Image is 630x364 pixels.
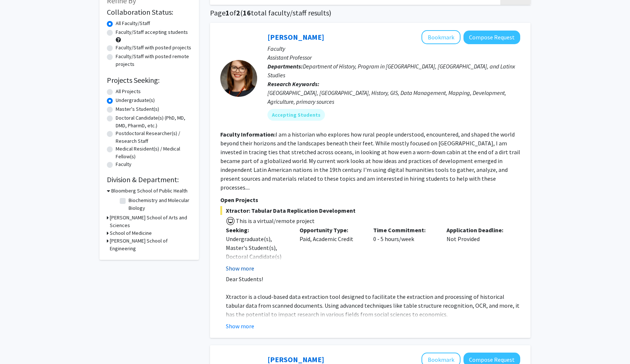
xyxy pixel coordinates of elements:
[116,44,191,52] label: Faculty/Staff with posted projects
[110,237,192,252] h3: [PERSON_NAME] School of Engineering
[129,197,190,212] label: Biochemistry and Molecular Biology
[243,8,251,17] span: 16
[373,226,436,234] p: Time Commitment:
[267,355,324,364] a: [PERSON_NAME]
[116,96,155,104] label: Undergraduate(s)
[421,30,461,44] button: Add Casey Lurtz to Bookmarks
[107,8,192,17] h2: Collaboration Status:
[226,322,254,331] button: Show more
[441,226,515,273] div: Not Provided
[447,226,509,234] p: Application Deadline:
[267,53,520,62] p: Assistant Professor
[110,229,152,237] h3: School of Medicine
[220,195,520,204] p: Open Projects
[220,131,520,191] fg-read-more: I am a historian who explores how rural people understood, encountered, and shaped the world beyo...
[225,8,230,17] span: 1
[226,293,519,318] span: Xtractor is a cloud-based data extraction tool designed to facilitate the extraction and processi...
[226,275,263,283] span: Dear Students!
[267,63,515,79] span: Department of History, Program in [GEOGRAPHIC_DATA], [GEOGRAPHIC_DATA], and Latinx Studies
[220,131,276,138] b: Faculty Information:
[463,31,520,44] button: Compose Request to Casey Lurtz
[267,109,325,121] mat-chip: Accepting Students
[116,53,192,68] label: Faculty/Staff with posted remote projects
[226,234,288,279] div: Undergraduate(s), Master's Student(s), Doctoral Candidate(s) (PhD, MD, DMD, PharmD, etc.)
[235,217,315,225] span: This is a virtual/remote project
[116,130,192,145] label: Postdoctoral Researcher(s) / Research Staff
[267,63,303,70] b: Departments:
[107,175,192,184] h2: Division & Department:
[116,160,132,168] label: Faculty
[226,226,288,234] p: Seeking:
[116,28,188,36] label: Faculty/Staff accepting students
[236,8,240,17] span: 2
[368,226,441,273] div: 0 - 5 hours/week
[110,214,192,229] h3: [PERSON_NAME] School of Arts and Sciences
[300,226,362,234] p: Opportunity Type:
[6,331,31,358] iframe: Chat
[116,105,159,113] label: Master's Student(s)
[107,76,192,85] h2: Projects Seeking:
[267,32,324,42] a: [PERSON_NAME]
[226,264,254,273] button: Show more
[220,206,520,215] span: Xtractor: Tabular Data Replication Development
[116,88,141,95] label: All Projects
[294,226,368,273] div: Paid, Academic Credit
[116,114,192,130] label: Doctoral Candidate(s) (PhD, MD, DMD, PharmD, etc.)
[210,8,531,17] h1: Page of ( total faculty/staff results)
[267,80,319,88] b: Research Keywords:
[116,20,150,27] label: All Faculty/Staff
[116,145,192,160] label: Medical Resident(s) / Medical Fellow(s)
[111,187,188,195] h3: Bloomberg School of Public Health
[267,88,520,106] div: [GEOGRAPHIC_DATA], [GEOGRAPHIC_DATA], History, GIS, Data Management, Mapping, Development, Agricu...
[267,44,520,53] p: Faculty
